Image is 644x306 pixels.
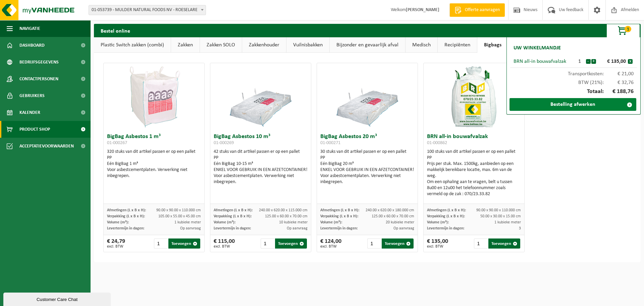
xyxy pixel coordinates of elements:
a: Zakken [171,37,200,53]
span: Op aanvraag [393,226,414,230]
span: Volume (m³): [427,220,449,224]
button: Toevoegen [488,238,520,249]
span: € 188,76 [604,89,634,95]
iframe: chat widget [3,291,112,306]
span: Volume (m³): [107,220,129,224]
div: € 24,79 [107,238,125,249]
button: Toevoegen [168,238,200,249]
h3: BigBag Asbestos 20 m³ [320,134,414,147]
input: 1 [367,238,381,249]
h3: BigBag Asbestos 1 m³ [107,134,201,147]
h3: BRN all-in bouwafvalzak [427,134,521,147]
span: Kalender [19,104,40,121]
span: Volume (m³): [320,220,342,224]
span: 240.00 x 620.00 x 115.000 cm [259,208,308,212]
span: Offerte aanvragen [463,7,501,13]
span: 1 kubieke meter [174,220,201,224]
span: Gebruikers [19,87,45,104]
span: 01-000269 [214,140,234,145]
span: 1 [625,26,631,32]
div: € 124,00 [320,238,341,249]
a: Medisch [406,37,437,53]
span: Verpakking (L x B x H): [214,214,252,218]
div: 320 stuks van dit artikel passen er op een pallet [107,149,201,179]
a: Zakkenhouder [242,37,286,53]
a: Zakken SOLO [200,37,242,53]
span: Navigatie [19,20,40,37]
span: Volume (m³): [214,220,235,224]
span: 90.00 x 90.00 x 110.000 cm [476,208,521,212]
span: Acceptatievoorwaarden [19,138,74,155]
input: 1 [261,238,274,249]
div: PP [427,155,521,161]
h3: BigBag Asbestos 10 m³ [214,134,308,147]
img: 01-000267 [120,63,187,130]
span: € 21,00 [604,71,634,77]
div: Prijs per stuk. Max. 1500kg, aanbieden op een makkelijk bereikbare locatie, max. 6m van de weg. [427,161,521,179]
span: Verpakking (L x B x H): [427,214,465,218]
span: 50.00 x 30.00 x 15.00 cm [480,214,521,218]
span: Levertermijn in dagen: [427,226,464,230]
button: x [628,59,633,64]
div: Om een ophaling aan te vragen, belt u tussen 8u00 en 12u00 het telefoonnummer zoals vermeld op de... [427,179,521,197]
div: € 135,00 [598,59,628,64]
a: Bijzonder en gevaarlijk afval [330,37,405,53]
h2: Uw winkelmandje [510,41,564,55]
span: excl. BTW [107,245,125,249]
a: Offerte aanvragen [449,3,505,17]
span: Levertermijn in dagen: [320,226,358,230]
a: Vuilnisbakken [286,37,329,53]
a: Plastic Switch zakken (combi) [94,37,171,53]
img: 01-000271 [334,63,401,130]
span: 3 [519,226,521,230]
button: 1 [606,24,640,37]
button: Toevoegen [275,238,307,249]
span: Afmetingen (L x B x H): [214,208,253,212]
span: Levertermijn in dagen: [214,226,251,230]
span: Op aanvraag [180,226,201,230]
div: ENKEL VOOR GEBRUIK IN EEN AFZETCONTAINER! Voor asbestcementplaten. Verwerking niet inbegrepen. [320,167,414,185]
span: Bedrijfsgegevens [19,54,59,71]
span: Op aanvraag [287,226,308,230]
div: 42 stuks van dit artikel passen er op een pallet [214,149,308,185]
span: 01-000271 [320,140,340,145]
span: 01-053739 - MULDER NATURAL FOODS NV - ROESELARE [89,5,206,15]
div: 1 [574,59,586,64]
span: 20 kubieke meter [386,220,414,224]
span: 1 kubieke meter [494,220,521,224]
button: Toevoegen [382,238,414,249]
a: Bigbags [477,37,508,53]
div: PP [320,155,414,161]
span: Verpakking (L x B x H): [320,214,358,218]
strong: [PERSON_NAME] [406,7,439,12]
span: 125.00 x 60.00 x 70.00 cm [372,214,414,218]
span: Verpakking (L x B x H): [107,214,145,218]
span: excl. BTW [214,245,235,249]
div: Totaal: [510,85,637,98]
div: 100 stuks van dit artikel passen er op een pallet [427,149,521,197]
span: Levertermijn in dagen: [107,226,144,230]
div: Eén BigBag 1 m³ [107,161,201,167]
div: Transportkosten: [510,68,637,77]
div: BRN all-in bouwafvalzak [514,59,574,64]
div: Voor asbestcementplaten. Verwerking niet inbegrepen. [107,167,201,179]
div: 30 stuks van dit artikel passen er op een pallet [320,149,414,185]
span: Afmetingen (L x B x H): [427,208,466,212]
h2: Bestel online [94,24,137,37]
span: 01-000267 [107,140,127,145]
span: € 32,76 [604,80,634,85]
span: Product Shop [19,121,50,138]
div: € 135,00 [427,238,448,249]
button: - [586,59,591,64]
div: ENKEL VOOR GEBRUIK IN EEN AFZETCONTAINER! Voor asbestcementplaten. Verwerking niet inbegrepen. [214,167,308,185]
img: 01-000862 [440,63,507,130]
div: Eén BigBag 10-15 m³ [214,161,308,167]
span: 125.00 x 60.00 x 70.00 cm [265,214,308,218]
span: 90.00 x 90.00 x 110.000 cm [156,208,201,212]
a: Recipiënten [438,37,477,53]
span: Dashboard [19,37,45,54]
input: 1 [154,238,168,249]
img: 01-000269 [227,63,294,130]
span: excl. BTW [320,245,341,249]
